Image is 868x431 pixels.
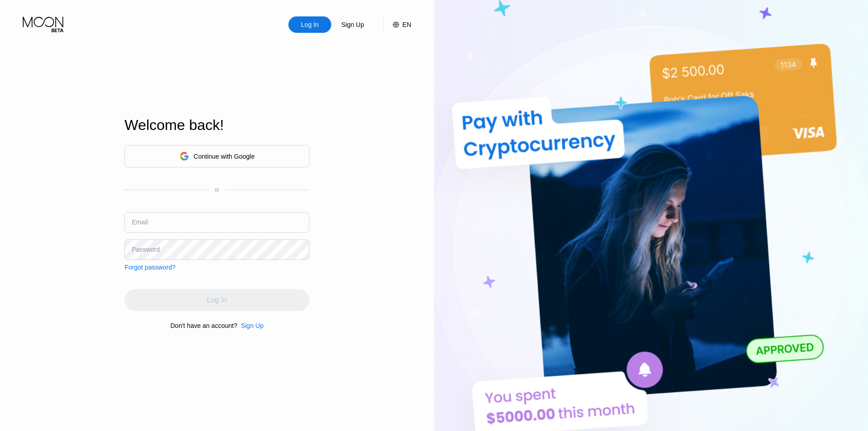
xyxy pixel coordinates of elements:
div: Welcome back! [124,117,309,134]
div: Don't have an account? [170,322,237,329]
div: Sign Up [331,16,374,33]
div: Email [132,218,148,226]
div: Sign Up [340,20,365,29]
div: Forgot password? [124,264,175,271]
div: Continue with Google [194,153,255,160]
div: Sign Up [241,322,264,329]
div: Log In [288,16,331,33]
div: EN [402,21,411,28]
div: Sign Up [237,322,264,329]
div: EN [383,16,411,33]
div: or [215,187,220,193]
div: Password [132,246,159,253]
div: Log In [300,20,320,29]
div: Continue with Google [124,145,309,167]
